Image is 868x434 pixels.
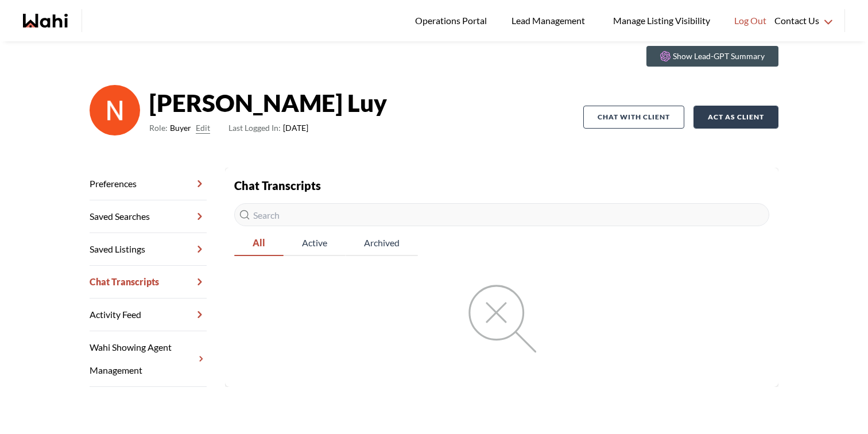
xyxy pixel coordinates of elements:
[234,203,769,226] input: Search
[170,121,191,135] span: Buyer
[693,106,778,129] button: Act as Client
[90,168,207,200] a: Preferences
[284,231,346,256] button: Active
[234,231,284,256] button: All
[90,331,207,387] a: Wahi Showing Agent Management
[610,13,714,28] span: Manage Listing Visibility
[149,121,168,135] span: Role:
[90,200,207,233] a: Saved Searches
[583,106,684,129] button: Chat with client
[228,121,308,135] span: [DATE]
[284,231,346,255] span: Active
[415,13,491,28] span: Operations Portal
[346,231,418,256] button: Archived
[90,299,207,331] a: Activity Feed
[90,85,140,135] img: ACg8ocIuLoLpUa9f406BykOmh9LVGhqWesPtDcajcum1rrnnfcMkfw=s96-c
[234,231,284,255] span: All
[646,46,778,67] button: Show Lead-GPT Summary
[228,123,281,133] span: Last Logged In:
[196,121,210,135] button: Edit
[511,13,589,28] span: Lead Management
[734,13,766,28] span: Log Out
[673,51,765,62] p: Show Lead-GPT Summary
[149,86,387,120] strong: [PERSON_NAME] Luy
[346,231,418,255] span: Archived
[90,233,207,266] a: Saved Listings
[234,179,321,192] strong: Chat Transcripts
[90,266,207,299] a: Chat Transcripts
[23,14,68,28] a: Wahi homepage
